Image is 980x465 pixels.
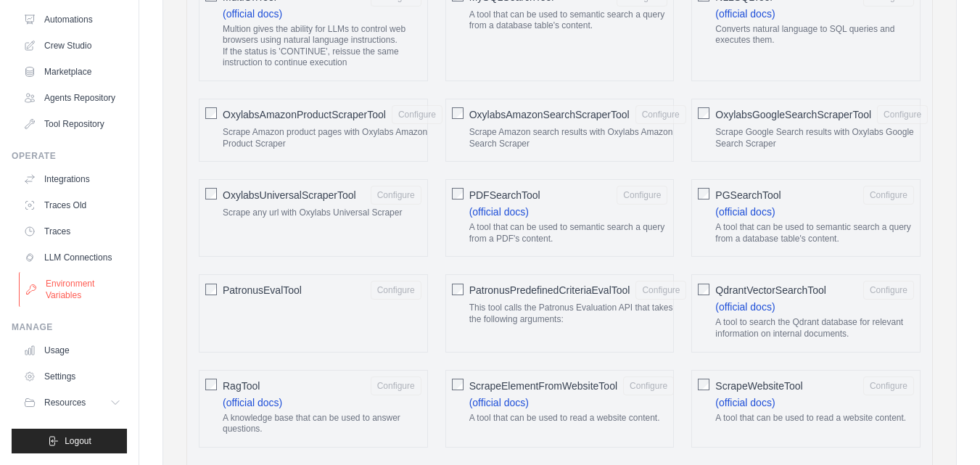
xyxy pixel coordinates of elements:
button: PGSearchTool (official docs) A tool that can be used to semantic search a query from a database t... [863,186,914,205]
p: A tool to search the Qdrant database for relevant information on internal documents. [715,317,914,340]
a: (official docs) [223,397,282,408]
button: PatronusPredefinedCriteriaEvalTool This tool calls the Patronus Evaluation API that takes the fol... [635,281,686,300]
button: QdrantVectorSearchTool (official docs) A tool to search the Qdrant database for relevant informat... [863,281,914,300]
p: A tool that can be used to read a website content. [715,413,914,424]
span: OxylabsUniversalScraperTool [223,188,356,202]
span: PatronusPredefinedCriteriaEvalTool [469,283,630,297]
a: Environment Variables [19,272,128,307]
p: A tool that can be used to semantic search a query from a database table's content. [715,222,914,244]
a: (official docs) [715,206,775,218]
a: Traces [17,220,127,243]
a: (official docs) [469,206,529,218]
button: OxylabsGoogleSearchScraperTool Scrape Google Search results with Oxylabs Google Search Scraper [877,105,928,124]
p: Multion gives the ability for LLMs to control web browsers using natural language instructions. I... [223,24,421,69]
a: (official docs) [715,301,775,313]
span: Resources [44,397,86,408]
a: Agents Repository [17,86,127,110]
p: Scrape Google Search results with Oxylabs Google Search Scraper [715,127,928,149]
button: Logout [12,429,127,453]
a: Automations [17,8,127,31]
button: OxylabsAmazonProductScraperTool Scrape Amazon product pages with Oxylabs Amazon Product Scraper [392,105,442,124]
a: Integrations [17,168,127,191]
a: Traces Old [17,194,127,217]
button: PatronusEvalTool [371,281,421,300]
div: Operate [12,150,127,162]
button: PDFSearchTool (official docs) A tool that can be used to semantic search a query from a PDF's con... [617,186,667,205]
span: OxylabsGoogleSearchScraperTool [715,107,871,122]
a: Tool Repository [17,112,127,136]
span: PGSearchTool [715,188,781,202]
a: Marketplace [17,60,127,83]
a: Crew Studio [17,34,127,57]
div: Manage [12,321,127,333]
span: PDFSearchTool [469,188,540,202]
span: PatronusEvalTool [223,283,302,297]
span: RagTool [223,379,260,393]
span: ScrapeElementFromWebsiteTool [469,379,617,393]
a: (official docs) [223,8,282,20]
a: (official docs) [715,8,775,20]
button: ScrapeElementFromWebsiteTool (official docs) A tool that can be used to read a website content. [623,376,674,395]
p: This tool calls the Patronus Evaluation API that takes the following arguments: [469,303,687,325]
span: OxylabsAmazonSearchScraperTool [469,107,630,122]
button: ScrapeWebsiteTool (official docs) A tool that can be used to read a website content. [863,376,914,395]
button: Resources [17,391,127,414]
p: Scrape Amazon search results with Oxylabs Amazon Search Scraper [469,127,686,149]
p: A tool that can be used to semantic search a query from a database table's content. [469,9,668,32]
p: A tool that can be used to read a website content. [469,413,674,424]
span: QdrantVectorSearchTool [715,283,826,297]
a: (official docs) [469,397,529,408]
button: OxylabsUniversalScraperTool Scrape any url with Oxylabs Universal Scraper [371,186,421,205]
span: Logout [65,435,91,447]
p: Scrape any url with Oxylabs Universal Scraper [223,207,421,219]
p: Converts natural language to SQL queries and executes them. [715,24,914,46]
p: Scrape Amazon product pages with Oxylabs Amazon Product Scraper [223,127,442,149]
a: Settings [17,365,127,388]
button: RagTool (official docs) A knowledge base that can be used to answer questions. [371,376,421,395]
span: ScrapeWebsiteTool [715,379,802,393]
p: A tool that can be used to semantic search a query from a PDF's content. [469,222,668,244]
button: OxylabsAmazonSearchScraperTool Scrape Amazon search results with Oxylabs Amazon Search Scraper [635,105,686,124]
a: Usage [17,339,127,362]
a: LLM Connections [17,246,127,269]
p: A knowledge base that can be used to answer questions. [223,413,421,435]
a: (official docs) [715,397,775,408]
span: OxylabsAmazonProductScraperTool [223,107,386,122]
